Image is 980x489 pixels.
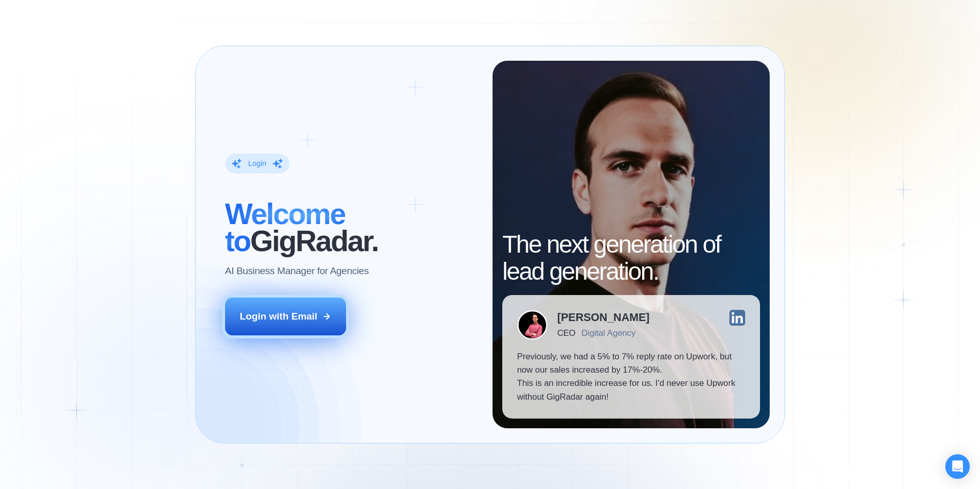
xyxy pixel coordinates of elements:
[557,312,650,323] div: [PERSON_NAME]
[517,350,745,404] p: Previously, we had a 5% to 7% reply rate on Upwork, but now our sales increased by 17%-20%. This ...
[240,310,317,323] div: Login with Email
[225,264,369,278] p: AI Business Manager for Agencies
[945,454,970,479] div: Open Intercom Messenger
[225,198,345,257] span: Welcome to
[225,298,347,335] button: Login with Email
[225,201,478,255] h2: ‍ GigRadar.
[557,328,575,338] div: CEO
[502,231,760,285] h2: The next generation of lead generation.
[581,328,635,338] div: Digital Agency
[248,159,266,168] div: Login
